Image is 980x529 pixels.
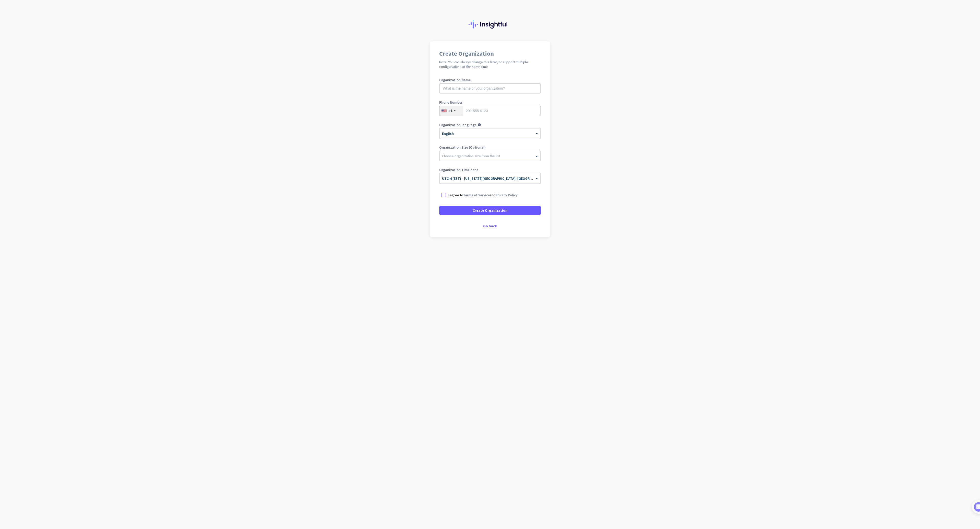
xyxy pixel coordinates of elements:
input: What is the name of your organization? [439,83,541,93]
label: Organization Time Zone [439,168,541,172]
i: help [477,123,481,127]
input: 201-555-0123 [439,106,541,116]
label: Organization Name [439,78,541,82]
div: +1 [448,108,452,113]
h2: Note: You can always change this later, or support multiple configurations at the same time [439,60,541,69]
label: Organization language [439,123,476,127]
div: Go back [439,224,541,228]
p: I agree to and [448,193,518,198]
img: Insightful [469,20,511,29]
label: Organization Size (Optional) [439,146,541,149]
span: Create Organization [473,208,507,213]
button: Create Organization [439,206,541,215]
label: Phone Number [439,101,541,104]
h1: Create Organization [439,51,541,57]
a: Terms of Service [463,193,490,197]
a: Privacy Policy [495,193,518,197]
